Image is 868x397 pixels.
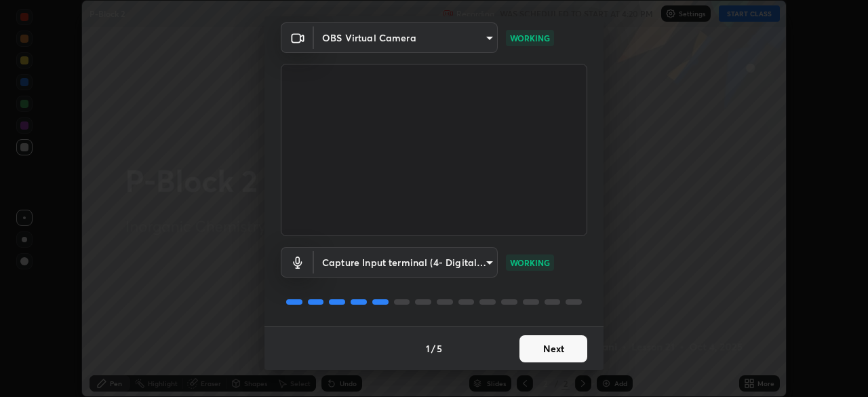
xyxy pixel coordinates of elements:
[314,22,498,53] div: OBS Virtual Camera
[431,341,435,356] h4: /
[437,341,442,356] h4: 5
[510,257,550,269] p: WORKING
[510,32,550,44] p: WORKING
[519,335,587,362] button: Next
[426,341,430,356] h4: 1
[314,247,498,278] div: OBS Virtual Camera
